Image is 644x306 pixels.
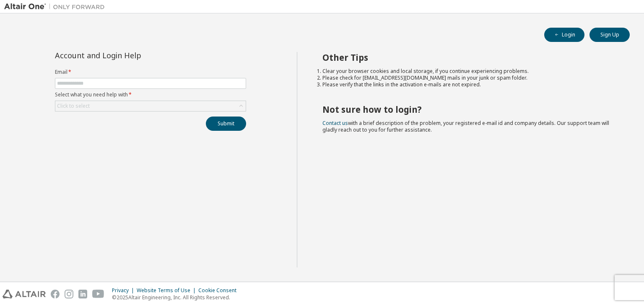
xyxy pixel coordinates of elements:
label: Select what you need help with [55,91,246,98]
label: Email [55,69,246,75]
h2: Other Tips [322,52,615,63]
button: Login [544,28,584,42]
span: with a brief description of the problem, your registered e-mail id and company details. Our suppo... [322,119,609,133]
p: © 2025 Altair Engineering, Inc. All Rights Reserved. [112,294,241,301]
img: Altair One [4,3,109,11]
div: Cookie Consent [198,287,241,294]
div: Click to select [57,103,90,109]
div: Privacy [112,287,137,294]
img: instagram.svg [65,290,73,298]
div: Website Terms of Use [137,287,198,294]
h2: Not sure how to login? [322,104,615,115]
img: facebook.svg [51,290,60,298]
a: Contact us [322,119,348,127]
li: Please verify that the links in the activation e-mails are not expired. [322,81,615,88]
button: Submit [206,117,246,131]
img: youtube.svg [92,290,104,298]
div: Account and Login Help [55,52,208,59]
li: Clear your browser cookies and local storage, if you continue experiencing problems. [322,68,615,75]
div: Click to select [55,101,246,111]
li: Please check for [EMAIL_ADDRESS][DOMAIN_NAME] mails in your junk or spam folder. [322,75,615,81]
img: linkedin.svg [78,290,87,298]
button: Sign Up [589,28,630,42]
img: altair_logo.svg [3,290,46,298]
